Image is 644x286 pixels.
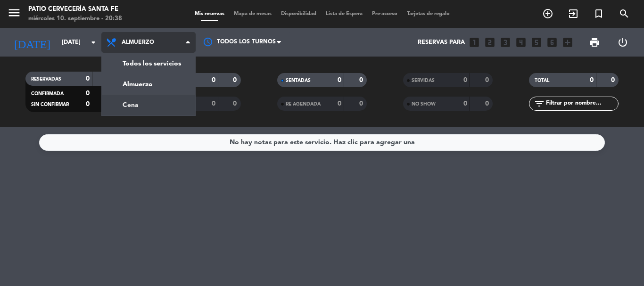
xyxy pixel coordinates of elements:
[568,8,579,19] i: exit_to_app
[499,36,512,49] i: looks_3
[276,11,321,16] span: Disponibilidad
[28,14,122,24] div: miércoles 10. septiembre - 20:38
[28,5,122,14] div: Patio Cervecería Santa Fe
[7,32,57,53] i: [DATE]
[515,36,527,49] i: looks_4
[338,77,341,83] strong: 0
[359,77,365,83] strong: 0
[102,95,195,115] a: Cena
[359,100,365,107] strong: 0
[212,100,215,107] strong: 0
[589,37,600,48] span: print
[31,102,69,107] span: SIN CONFIRMAR
[7,6,21,20] i: menu
[367,11,402,16] span: Pre-acceso
[535,78,549,83] span: TOTAL
[233,77,239,83] strong: 0
[286,78,311,83] span: SENTADAS
[418,39,465,46] span: Reservas para
[102,53,195,74] a: Todos los servicios
[286,102,321,106] span: RE AGENDADA
[402,11,454,16] span: Tarjetas de regalo
[338,100,341,107] strong: 0
[7,6,21,23] button: menu
[86,90,90,97] strong: 0
[593,8,604,19] i: turned_in_not
[102,74,195,95] a: Almuerzo
[484,36,496,49] i: looks_two
[233,100,239,107] strong: 0
[611,77,617,83] strong: 0
[122,39,154,46] span: Almuerzo
[561,36,574,49] i: add_box
[212,77,215,83] strong: 0
[412,78,435,83] span: SERVIDAS
[546,36,558,49] i: looks_6
[88,37,99,48] i: arrow_drop_down
[590,77,594,83] strong: 0
[229,11,276,16] span: Mapa de mesas
[31,77,61,82] span: RESERVADAS
[86,101,90,107] strong: 0
[412,102,436,106] span: NO SHOW
[542,8,553,19] i: add_circle_outline
[86,75,90,82] strong: 0
[530,36,543,49] i: looks_5
[463,100,467,107] strong: 0
[534,98,545,109] i: filter_list
[609,28,637,57] div: LOG OUT
[485,100,491,107] strong: 0
[463,77,467,83] strong: 0
[617,37,628,48] i: power_settings_new
[31,91,64,96] span: CONFIRMADA
[485,77,491,83] strong: 0
[230,137,415,148] div: No hay notas para este servicio. Haz clic para agregar una
[468,36,480,49] i: looks_one
[321,11,367,16] span: Lista de Espera
[545,98,618,109] input: Filtrar por nombre...
[190,11,229,16] span: Mis reservas
[619,8,630,19] i: search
